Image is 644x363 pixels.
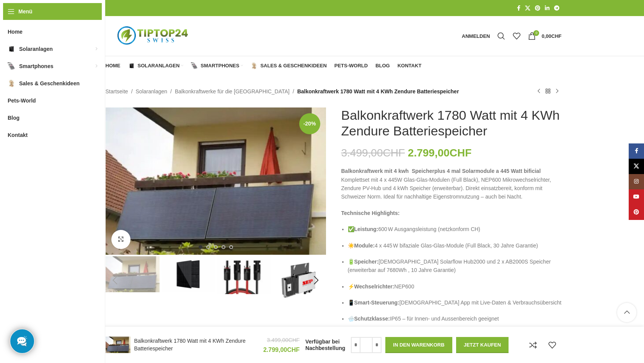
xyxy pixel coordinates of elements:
[216,256,271,294] div: 3 / 5
[138,63,180,69] span: Solaranlagen
[334,63,368,69] span: Pets-World
[217,256,271,294] img: MC4 Anschlusskabel
[629,174,644,189] a: Instagram Social Link
[354,300,399,306] strong: Smart-Steuerung:
[287,347,300,353] span: CHF
[348,282,562,291] p: ⚡ NEP600
[341,210,400,216] strong: Technische Highlights:
[251,58,326,73] a: Sales & Geschenkideen
[19,42,53,56] span: Solaranlagen
[533,3,543,13] a: Pinterest Social Link
[19,59,53,73] span: Smartphones
[383,147,405,159] span: CHF
[534,87,543,96] a: Vorheriges Produkt
[136,87,168,96] a: Solaranlagen
[348,241,562,250] p: ☀️ 4 x 445 W bifaziale Glas-Glas-Module (Full Black, 30 Jahre Garantie)
[543,3,552,13] a: LinkedIn Social Link
[515,3,523,13] a: Facebook Social Link
[191,62,198,69] img: Smartphones
[360,337,372,353] input: Produktmenge
[161,256,215,292] img: Balkonkraftwerke mit edlem Schwarz Schwarz Design
[458,28,494,44] a: Anmelden
[222,245,225,249] li: Go to slide 4
[348,257,562,275] p: 🔋 [DEMOGRAPHIC_DATA] Solarflow Hub2000 und 2 x AB2000S Speicher (erweiterbar auf 7680Wh , 10 Jahr...
[271,256,327,304] div: 4 / 5
[160,256,216,292] div: 2 / 5
[260,63,326,69] span: Sales & Geschenkideen
[552,3,562,13] a: Telegram Social Link
[8,62,15,70] img: Smartphones
[341,107,562,139] h1: Balkonkraftwerk 1780 Watt mit 4 KWh Zendure Batteriespeicher
[8,94,36,107] span: Pets-World
[541,33,561,39] bdi: 0,00
[106,58,121,73] a: Home
[106,87,128,96] a: Startseite
[128,62,135,69] img: Solaranlagen
[199,245,202,249] li: Go to slide 1
[105,107,327,255] div: 1 / 5
[106,107,326,255] img: Steckerkraftwerk
[375,63,390,69] span: Blog
[509,28,524,44] div: Meine Wunschliste
[297,87,459,96] span: Balkonkraftwerk 1780 Watt mit 4 KWh Zendure Batteriespeicher
[533,30,539,36] span: 0
[354,316,390,322] strong: Schutzklasse:
[348,298,562,307] p: 📱 [DEMOGRAPHIC_DATA] App mit Live-Daten & Verbrauchsübersicht
[8,45,15,53] img: Solaranlagen
[341,168,541,174] strong: Balkonkraftwerk mit 4 kwh Speicherplus 4 mal Solarmodule a 445 Watt bificial
[128,58,184,73] a: Solaranlagen
[106,337,130,353] img: Balkonkraftwerk 1780 Watt mit 4 KWh Zendure Batteriespeicher
[251,62,258,69] img: Sales & Geschenkideen
[106,87,459,96] nav: Breadcrumb
[106,256,160,292] img: Balkonkraftwerk 1780 Watt mit 4 KWh Zendure Batteriespeicher
[201,63,239,69] span: Smartphones
[229,245,233,249] li: Go to slide 5
[272,256,326,304] img: Nep600 Wechselrichter
[263,347,300,353] bdi: 2.799,00
[398,58,422,73] a: Kontakt
[106,271,125,290] div: Previous slide
[398,63,422,69] span: Kontakt
[18,7,33,16] span: Menü
[354,226,378,232] strong: Leistung:
[267,337,300,343] bdi: 3.499,00
[617,303,636,322] a: Scroll to top button
[524,28,565,44] a: 0 0,00CHF
[354,283,395,290] strong: Wechselrichter:
[8,25,23,39] span: Home
[105,256,160,292] div: 1 / 5
[334,58,368,73] a: Pets-World
[288,337,300,343] span: CHF
[553,87,562,96] a: Nächstes Produkt
[629,143,644,159] a: Facebook Social Link
[8,111,20,125] span: Blog
[299,113,320,134] span: -20%
[354,243,375,249] strong: Module:
[341,167,562,201] p: Komplettset mit 4 x 445W Glas-Glas-Modulen (Full Black), NEP600 Mikrowechselrichter, Zendure PV-H...
[175,87,290,96] a: Balkonkraftwerke für die [GEOGRAPHIC_DATA]
[106,63,121,69] span: Home
[408,147,472,159] bdi: 2.799,00
[214,245,218,249] li: Go to slide 3
[341,147,405,159] bdi: 3.499,00
[206,245,210,249] li: Go to slide 2
[307,271,326,290] div: Next slide
[348,225,562,233] p: ✅ 600 W Ausgangsleistung (netzkonform CH)
[102,58,426,73] div: Hauptnavigation
[19,77,80,90] span: Sales & Geschenkideen
[494,28,509,44] a: Suche
[134,337,258,352] h4: Balkonkraftwerk 1780 Watt mit 4 KWh Zendure Batteriespeicher
[385,337,452,353] button: In den Warenkorb
[305,339,345,352] p: Verfügbar bei Nachbestellung
[450,147,472,159] span: CHF
[456,337,509,353] button: Jetzt kaufen
[629,189,644,205] a: YouTube Social Link
[354,259,379,265] strong: Speicher:
[462,34,490,39] span: Anmelden
[629,205,644,220] a: Pinterest Social Link
[348,314,562,323] p: 🌧️ IP65 – für Innen- und Aussenbereich geeignet
[523,3,533,13] a: X Social Link
[375,58,390,73] a: Blog
[191,58,243,73] a: Smartphones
